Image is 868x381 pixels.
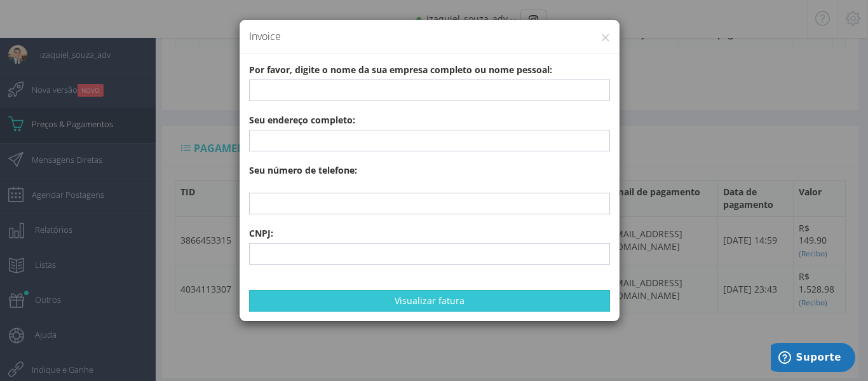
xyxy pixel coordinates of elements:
b: Seu endereço completo: [249,114,355,126]
button: × [600,29,610,46]
b: CNPJ: [249,227,273,239]
b: Por favor, digite o nome da sua empresa completo ou nome pessoal: [249,64,552,76]
button: Visualizar fatura [249,290,610,312]
iframe: Abre um widget para que você possa encontrar mais informações [771,343,855,375]
h4: Invoice [249,29,610,44]
b: Seu número de telefone: [249,164,357,176]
